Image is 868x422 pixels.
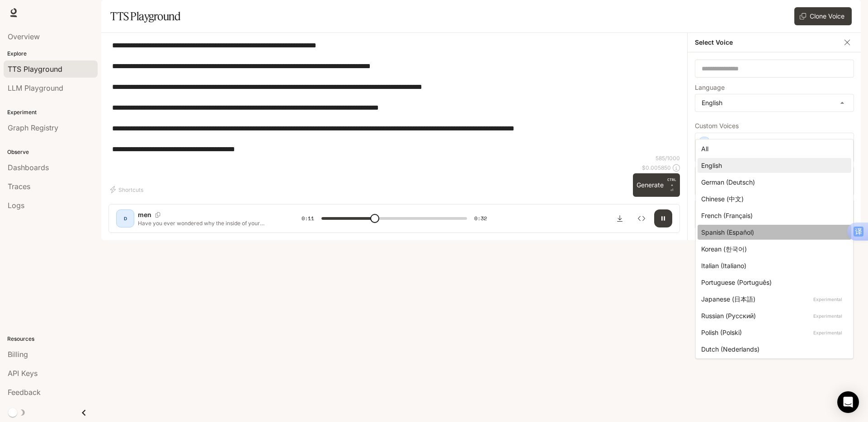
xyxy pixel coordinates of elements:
p: Experimental [811,295,844,303]
div: French (Français) [701,211,844,220]
p: Experimental [811,312,844,320]
div: Spanish (Español) [701,227,844,237]
div: All [701,144,844,153]
div: Polish (Polski) [701,328,844,337]
div: Chinese (中文) [701,194,844,204]
div: Dutch (Nederlands) [701,344,844,354]
div: Italian (Italiano) [701,261,844,270]
div: Korean (한국어) [701,244,844,254]
div: Japanese (日本語) [701,294,844,304]
div: English [701,161,844,170]
div: Russian (Русский) [701,311,844,320]
div: Portuguese (Português) [701,278,844,287]
p: Experimental [811,329,844,337]
div: German (Deutsch) [701,177,844,187]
